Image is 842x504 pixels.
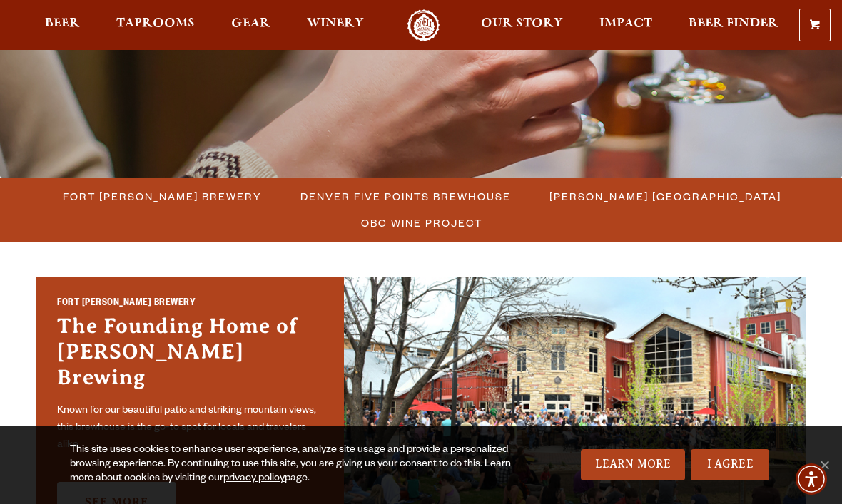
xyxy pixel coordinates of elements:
a: Taprooms [107,9,204,41]
span: [PERSON_NAME] [GEOGRAPHIC_DATA] [549,186,781,207]
a: I Agree [691,449,769,480]
a: Our Story [472,9,572,41]
a: Odell Home [397,9,450,41]
a: Winery [298,9,373,41]
p: Known for our beautiful patio and striking mountain views, this brewhouse is the go-to spot for l... [57,403,323,454]
a: Learn More [581,449,686,480]
a: Denver Five Points Brewhouse [292,186,518,207]
a: Gear [222,9,280,41]
span: Beer Finder [689,18,778,29]
span: Fort [PERSON_NAME] Brewery [63,186,262,207]
span: Gear [231,18,270,29]
h3: The Founding Home of [PERSON_NAME] Brewing [57,313,323,397]
a: Beer [36,9,89,41]
a: [PERSON_NAME] [GEOGRAPHIC_DATA] [541,186,788,207]
span: Our Story [481,18,563,29]
a: Impact [590,9,661,41]
div: Accessibility Menu [796,463,827,495]
a: OBC Wine Project [352,212,490,233]
a: privacy policy [223,473,285,485]
span: Denver Five Points Brewhouse [300,186,511,207]
span: Winery [307,18,364,29]
span: Beer [45,18,80,29]
h2: Fort [PERSON_NAME] Brewery [57,297,323,313]
a: Fort [PERSON_NAME] Brewery [54,186,269,207]
span: Impact [599,18,652,29]
div: This site uses cookies to enhance user experience, analyze site usage and provide a personalized ... [70,443,532,486]
span: OBC Wine Project [361,212,482,233]
a: Beer Finder [679,9,788,41]
span: Taprooms [116,18,195,29]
